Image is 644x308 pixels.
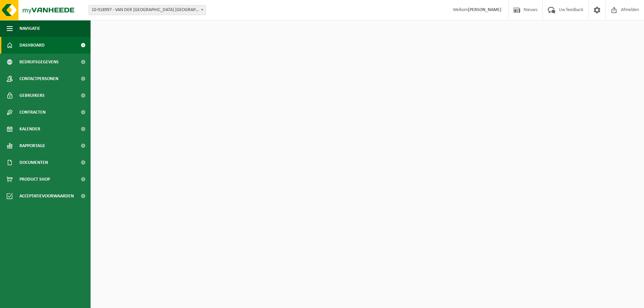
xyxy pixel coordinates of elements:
span: Gebruikers [19,87,45,104]
span: Documenten [19,154,48,171]
span: Bedrijfsgegevens [19,54,59,70]
span: Rapportage [19,137,45,154]
span: Contracten [19,104,46,121]
span: Kalender [19,121,40,137]
span: Product Shop [19,171,50,188]
strong: [PERSON_NAME] [468,7,501,12]
span: 10-918997 - VAN DER VALK HOTEL WATERLOO SRL - WATERLOO [89,5,206,15]
span: Dashboard [19,37,45,54]
span: 10-918997 - VAN DER VALK HOTEL WATERLOO SRL - WATERLOO [89,5,206,15]
span: Navigatie [19,20,40,37]
span: Acceptatievoorwaarden [19,188,74,204]
span: Contactpersonen [19,70,58,87]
